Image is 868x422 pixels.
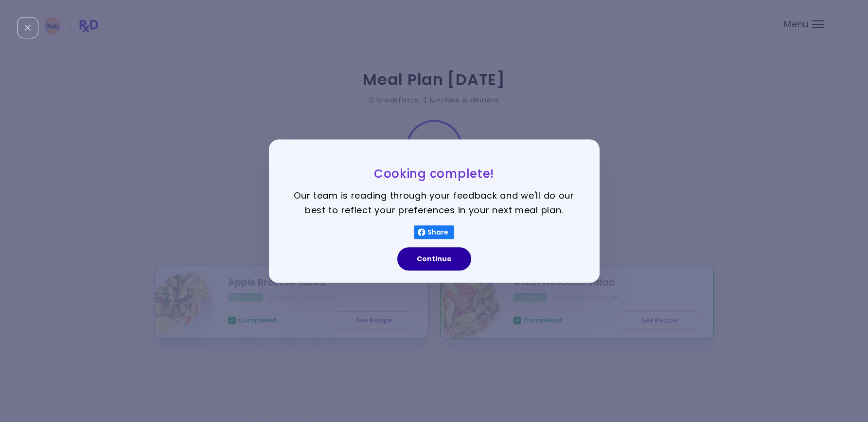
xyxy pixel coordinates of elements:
[17,17,38,38] div: Close
[397,247,471,270] button: Continue
[293,188,575,218] p: Our team is reading through your feedback and we'll do our best to reflect your preferences in yo...
[293,166,575,181] h3: Cooking complete!
[414,225,454,239] button: Share
[425,228,450,236] span: Share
